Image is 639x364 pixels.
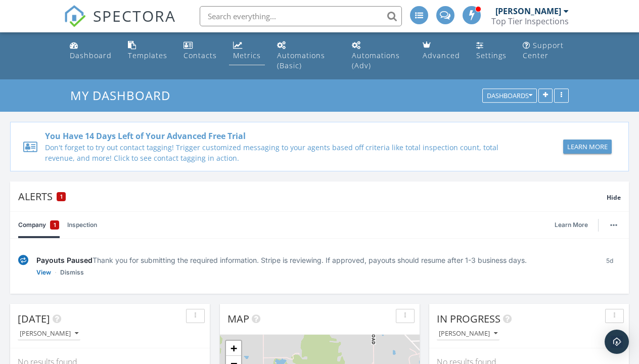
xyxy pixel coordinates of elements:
[555,220,594,230] a: Learn More
[598,255,621,278] div: 5d
[18,327,80,341] button: [PERSON_NAME]
[45,130,520,142] div: You Have 14 Days Left of Your Advanced Free Trial
[523,40,564,60] div: Support Center
[348,36,410,75] a: Automations (Advanced)
[36,256,93,264] span: Payouts Paused
[45,142,520,163] div: Don't forget to try out contact tagging! Trigger customized messaging to your agents based off cr...
[64,14,176,35] a: SPECTORA
[437,327,499,341] button: [PERSON_NAME]
[472,36,511,65] a: Settings
[437,312,500,326] span: In Progress
[610,224,617,226] img: ellipsis-632cfdd7c38ec3a7d453.svg
[179,36,221,65] a: Contacts
[36,255,590,265] div: Thank you for submitting the required information. Stripe is reviewing. If approved, payouts shou...
[519,36,573,65] a: Support Center
[93,5,176,26] span: SPECTORA
[128,51,167,60] div: Templates
[277,51,325,70] div: Automations (Basic)
[233,51,261,60] div: Metrics
[491,16,569,26] div: Top Tier Inspections
[18,312,50,326] span: [DATE]
[487,93,532,100] div: Dashboards
[495,6,561,16] div: [PERSON_NAME]
[605,330,629,354] div: Open Intercom Messenger
[70,51,112,60] div: Dashboard
[18,190,607,203] div: Alerts
[227,312,249,326] span: Map
[273,36,340,75] a: Automations (Basic)
[60,193,63,200] span: 1
[352,51,400,70] div: Automations (Adv)
[60,267,84,278] a: Dismiss
[20,330,78,337] div: [PERSON_NAME]
[67,212,97,238] a: Inspection
[607,193,621,202] span: Hide
[439,330,497,337] div: [PERSON_NAME]
[423,51,460,60] div: Advanced
[229,36,265,65] a: Metrics
[184,51,217,60] div: Contacts
[124,36,171,65] a: Templates
[54,220,56,230] span: 1
[567,142,608,152] div: Learn More
[36,267,51,278] a: View
[476,51,507,60] div: Settings
[226,341,241,356] a: Zoom in
[563,140,612,154] button: Learn More
[64,5,86,27] img: The Best Home Inspection Software - Spectora
[18,255,28,265] img: under-review-2fe708636b114a7f4b8d.svg
[70,87,179,104] a: My Dashboard
[419,36,464,65] a: Advanced
[482,89,537,103] button: Dashboards
[200,6,402,26] input: Search everything...
[18,212,59,238] a: Company
[66,36,116,65] a: Dashboard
